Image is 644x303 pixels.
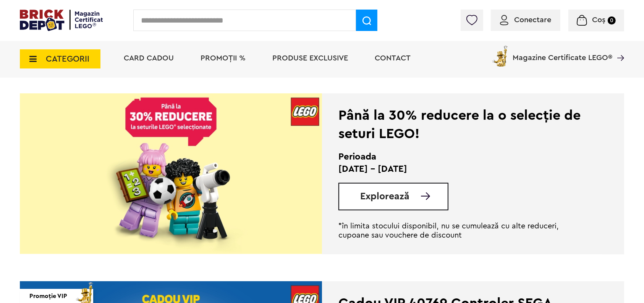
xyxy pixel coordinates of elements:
[201,54,246,62] a: PROMOȚII %
[46,55,89,63] span: CATEGORII
[338,151,586,163] h2: Perioada
[338,222,586,240] p: *în limita stocului disponibil, nu se cumulează cu alte reduceri, cupoane sau vouchere de discount
[338,163,586,175] p: [DATE] - [DATE]
[514,16,551,24] span: Conectare
[608,16,616,24] small: 0
[272,54,348,62] a: Produse exclusive
[612,44,624,52] a: Magazine Certificate LEGO®
[360,192,409,201] span: Explorează
[592,16,605,24] span: Coș
[360,192,448,201] a: Explorează
[513,44,612,62] span: Magazine Certificate LEGO®
[124,54,174,62] a: Card Cadou
[338,106,586,143] div: Până la 30% reducere la o selecție de seturi LEGO!
[500,16,551,24] a: Conectare
[375,54,411,62] a: Contact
